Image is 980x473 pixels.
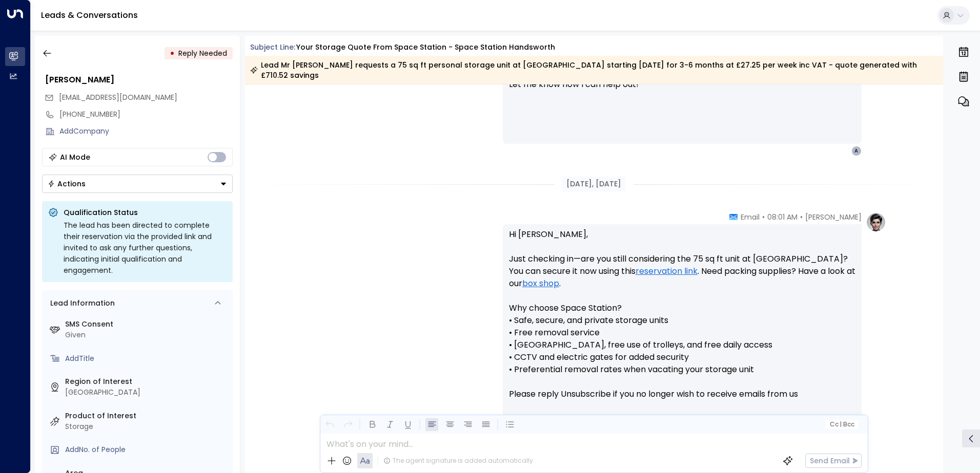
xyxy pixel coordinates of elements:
[41,9,138,21] a: Leads & Conversations
[341,418,354,431] button: Redo
[323,418,336,431] button: Undo
[42,175,233,193] div: Button group with a nested menu
[250,60,937,80] div: Lead Mr [PERSON_NAME] requests a 75 sq ft personal storage unit at [GEOGRAPHIC_DATA] starting [DA...
[250,42,295,52] span: Subject Line:
[47,298,115,309] div: Lead Information
[65,411,229,421] label: Product of Interest
[522,277,559,290] a: box shop
[65,421,229,432] div: Storage
[851,146,862,156] div: A
[762,212,765,222] span: •
[65,444,229,455] div: AddNo. of People
[65,319,229,330] label: SMS Consent
[60,152,90,162] div: AI Mode
[178,48,227,58] span: Reply Needed
[383,456,533,465] div: The agent signature is added automatically
[170,44,175,62] div: •
[65,353,229,364] div: AddTitle
[296,42,555,53] div: Your storage quote from Space Station - Space Station Handsworth
[64,207,227,218] p: Qualification Status
[48,179,86,188] div: Actions
[805,212,862,222] span: [PERSON_NAME]
[59,126,233,137] div: AddCompany
[866,212,886,232] img: profile-logo.png
[65,376,229,387] label: Region of Interest
[45,74,233,86] div: [PERSON_NAME]
[829,421,854,428] span: Cc Bcc
[42,175,233,193] button: Actions
[59,109,233,120] div: [PHONE_NUMBER]
[825,420,858,429] button: Cc|Bcc
[840,421,842,428] span: |
[65,387,229,398] div: [GEOGRAPHIC_DATA]
[59,92,177,103] span: abdul.basit453@gmail.com
[64,220,227,276] div: The lead has been directed to complete their reservation via the provided link and invited to ask...
[562,177,625,191] div: [DATE], [DATE]
[767,212,798,222] span: 08:01 AM
[800,212,803,222] span: •
[59,92,177,102] span: [EMAIL_ADDRESS][DOMAIN_NAME]
[65,330,229,340] div: Given
[636,265,698,277] a: reservation link
[509,228,855,413] p: Hi [PERSON_NAME], Just checking in—are you still considering the 75 sq ft unit at [GEOGRAPHIC_DAT...
[741,212,760,222] span: Email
